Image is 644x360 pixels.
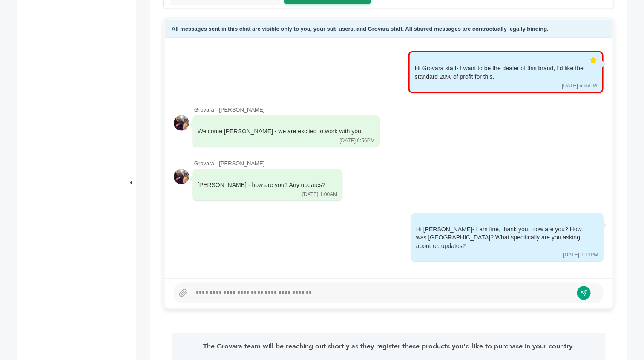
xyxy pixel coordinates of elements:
div: Hi Grovara staff- I want to be the dealer of this brand, I'd like the standard 20% of profit for ... [415,64,585,81]
div: Grovara - [PERSON_NAME] [194,106,604,114]
div: All messages sent in this chat are visible only to you, your sub-users, and Grovara staff. All st... [165,20,612,39]
div: [PERSON_NAME] - how are you? Any updates? [198,181,325,190]
div: [DATE] 1:13PM [563,252,598,259]
div: Grovara - [PERSON_NAME] [194,160,604,167]
div: [DATE] 6:55PM [562,82,597,89]
div: Hi [PERSON_NAME]- I am fine, thank you. How are you? How was [GEOGRAPHIC_DATA]? What specifically... [416,225,586,251]
div: Welcome [PERSON_NAME] - we are excited to work with you. [198,127,363,136]
p: The Grovara team will be reaching out shortly as they register these products you'd like to purch... [189,342,589,352]
div: [DATE] 1:00AM [302,191,337,198]
div: [DATE] 6:56PM [340,137,375,144]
